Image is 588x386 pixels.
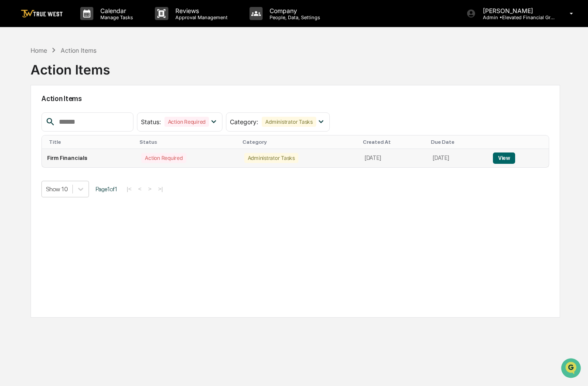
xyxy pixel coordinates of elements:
button: > [145,185,154,193]
p: [PERSON_NAME] [476,7,557,14]
button: Start new chat [148,69,159,80]
td: [DATE] [427,149,488,167]
div: Administrator Tasks [262,117,316,127]
span: Data Lookup [17,126,55,135]
div: 🔎 [9,127,16,134]
div: Action Items [61,47,96,54]
div: Title [49,139,133,145]
button: >| [155,185,165,193]
button: |< [124,185,134,193]
p: Reviews [168,7,232,14]
a: 🔎Data Lookup [5,123,58,139]
span: Page 1 of 1 [96,186,117,193]
a: 🗄️Attestations [60,106,112,122]
div: Home [31,47,47,54]
span: Attestations [72,110,108,119]
p: How can we help? [9,18,159,32]
div: Due Date [431,139,484,145]
div: Status [140,139,235,145]
p: Manage Tasks [93,14,137,20]
p: People, Data, Settings [263,14,325,20]
div: Action Required [164,117,209,127]
span: Category : [230,118,258,125]
p: Admin • Elevated Financial Group [476,14,557,20]
div: Action Items [31,55,110,78]
p: Calendar [93,7,137,14]
img: logo [21,10,63,18]
p: Company [263,7,325,14]
div: Action Required [141,153,186,163]
span: Preclearance [17,110,56,119]
div: Start new chat [30,67,143,75]
button: View [493,152,515,164]
button: < [136,185,144,193]
span: Status : [141,118,161,125]
p: Approval Management [168,14,232,20]
div: Created At [363,139,424,145]
div: Category [243,139,356,145]
a: View [493,155,515,161]
h2: Action Items [41,95,549,103]
iframe: Open customer support [560,357,584,381]
td: Firm Financials [42,149,136,167]
div: 🖐️ [9,111,16,118]
div: Administrator Tasks [244,153,298,163]
span: Pylon [87,148,106,154]
td: [DATE] [359,149,427,167]
div: 🗄️ [63,111,70,118]
img: 1746055101610-c473b297-6a78-478c-a979-82029cc54cd1 [9,67,24,82]
a: Powered byPylon [62,147,106,154]
a: 🖐️Preclearance [5,106,60,122]
div: We're available if you need us! [30,75,110,82]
